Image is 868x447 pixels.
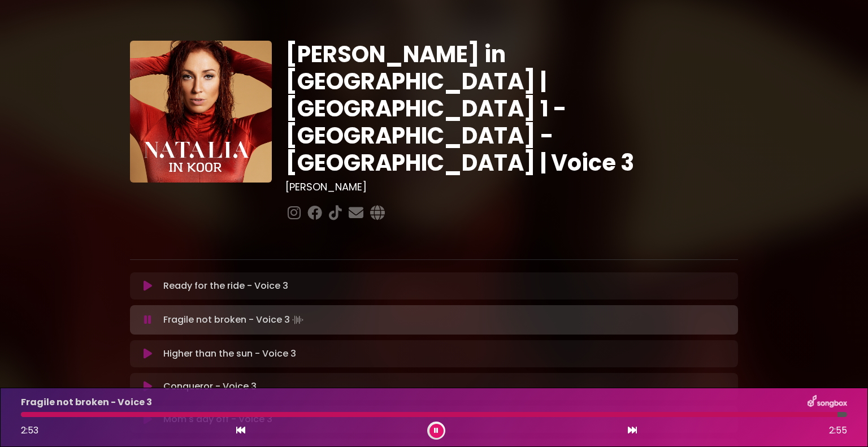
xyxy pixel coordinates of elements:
p: Ready for the ride - Voice 3 [163,279,288,293]
p: Conqueror - Voice 3 [163,380,257,393]
img: YTVS25JmS9CLUqXqkEhs [130,41,272,183]
span: 2:55 [829,424,847,437]
p: Higher than the sun - Voice 3 [163,347,296,361]
h1: [PERSON_NAME] in [GEOGRAPHIC_DATA] | [GEOGRAPHIC_DATA] 1 - [GEOGRAPHIC_DATA] - [GEOGRAPHIC_DATA] ... [285,41,738,176]
img: songbox-logo-white.png [808,395,847,410]
p: Fragile not broken - Voice 3 [163,312,306,328]
h3: [PERSON_NAME] [285,181,738,193]
img: waveform4.gif [290,312,306,328]
span: 2:53 [21,424,38,437]
p: Fragile not broken - Voice 3 [21,396,152,409]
